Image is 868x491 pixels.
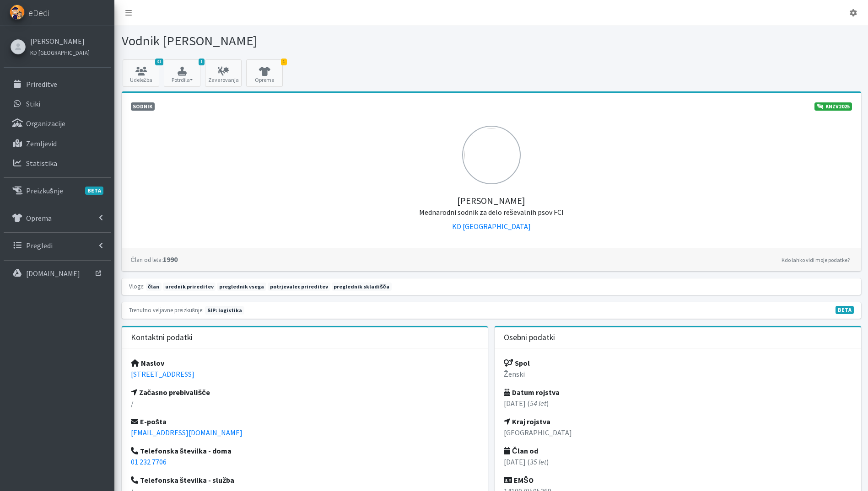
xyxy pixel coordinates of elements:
p: / [131,398,479,409]
a: KD [GEOGRAPHIC_DATA] [452,222,531,231]
p: Oprema [26,213,52,223]
a: PreizkušnjeBETA [4,181,111,200]
p: Zemljevid [26,139,57,148]
p: Preizkušnje [26,186,63,195]
a: Statistika [4,154,111,172]
strong: Naslov [131,358,164,368]
span: preglednik vsega [217,283,266,291]
p: [DOMAIN_NAME] [26,269,80,278]
a: Oprema [4,209,111,227]
p: Prireditve [26,80,57,89]
span: preglednik skladišča [332,283,392,291]
a: [EMAIL_ADDRESS][DOMAIN_NAME] [131,428,243,437]
h3: Kontaktni podatki [131,333,193,342]
span: urednik prireditev [163,283,216,291]
strong: Telefonska številka - doma [131,446,232,455]
span: BETA [85,187,103,195]
span: 1 [281,59,287,65]
a: Zemljevid [4,134,111,153]
a: 01 232 7706 [131,457,167,466]
a: 31 Udeležba [123,59,159,87]
strong: Spol [504,358,530,368]
h1: Vodnik [PERSON_NAME] [122,33,488,49]
p: Ženski [504,368,852,379]
a: [STREET_ADDRESS] [131,369,194,379]
em: 35 let [530,457,546,466]
h5: [PERSON_NAME] [131,184,852,217]
span: potrjevalec prireditev [268,283,330,291]
a: Organizacije [4,114,111,133]
p: Stiki [26,99,40,108]
strong: EMŠO [504,475,534,485]
small: KD [GEOGRAPHIC_DATA] [30,49,90,56]
strong: Telefonska številka - služba [131,475,235,485]
a: Prireditve [4,75,111,93]
h3: Osebni podatki [504,333,555,342]
a: Pregledi [4,236,111,255]
em: 54 let [530,399,546,408]
a: KNZV2025 [814,102,852,111]
small: Vloge: [129,283,145,290]
strong: Datum rojstva [504,388,560,397]
a: Stiki [4,95,111,113]
span: V fazi razvoja [836,306,854,314]
p: [DATE] ( ) [504,398,852,409]
a: [PERSON_NAME] [30,36,90,47]
a: [DOMAIN_NAME] [4,264,111,283]
span: 1 [199,59,205,65]
a: 1 Oprema [246,59,283,87]
p: [DATE] ( ) [504,456,852,467]
p: [GEOGRAPHIC_DATA] [504,427,852,438]
span: 31 [155,59,163,65]
strong: E-pošta [131,417,167,426]
strong: Član od [504,446,538,455]
span: Naslednja preizkušnja: jesen 2026 [205,306,244,315]
a: Zavarovanja [205,59,242,87]
p: Pregledi [26,241,53,250]
span: Sodnik [131,102,155,111]
strong: 1990 [131,255,178,264]
p: Statistika [26,159,57,168]
button: 1 Potrdila [164,59,200,87]
span: eDedi [28,6,49,20]
span: član [146,283,162,291]
small: Trenutno veljavne preizkušnje: [129,306,204,314]
small: Mednarodni sodnik za delo reševalnih psov FCI [419,208,564,217]
a: Kdo lahko vidi moje podatke? [779,255,852,266]
small: Član od leta: [131,256,163,263]
img: eDedi [10,5,25,20]
p: Organizacije [26,119,65,128]
strong: Začasno prebivališče [131,388,210,397]
a: KD [GEOGRAPHIC_DATA] [30,47,90,58]
strong: Kraj rojstva [504,417,550,426]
